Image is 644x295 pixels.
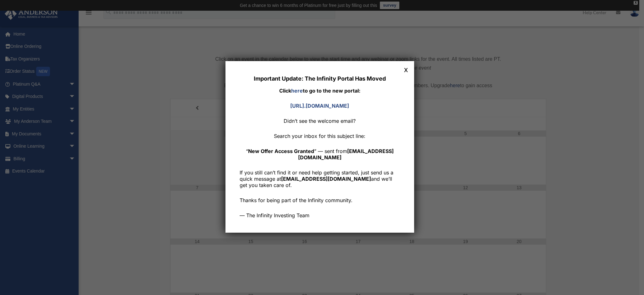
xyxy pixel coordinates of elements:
strong: Click to go to the new portal: [279,88,360,94]
a: here [291,88,303,94]
p: “ ” — sent from [240,148,400,161]
a: [URL].[DOMAIN_NAME] [290,103,349,109]
strong: [EMAIL_ADDRESS][DOMAIN_NAME] [281,176,371,182]
p: — The Infinity Investing Team [240,212,400,218]
strong: [URL]. [DOMAIN_NAME] [290,103,349,109]
p: If you still can’t find it or need help getting started, just send us a quick message at and we’l... [240,169,400,188]
div: Important Update: The Infinity Portal Has Moved [240,75,400,82]
strong: New Offer Access Granted [248,148,314,154]
p: Search your inbox for this subject line: [240,133,400,139]
strong: [EMAIL_ADDRESS][DOMAIN_NAME] [298,148,394,161]
p: Didn’t see the welcome email? [240,118,400,124]
button: Close [402,65,410,73]
p: Thanks for being part of the Infinity community. [240,197,400,203]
